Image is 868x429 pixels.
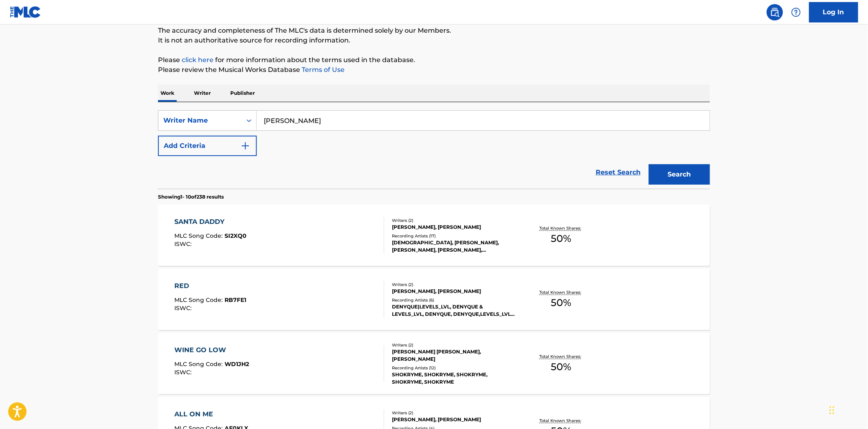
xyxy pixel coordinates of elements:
a: Log In [809,2,858,22]
a: Reset Search [592,163,645,181]
p: Publisher [228,85,257,102]
button: Add Criteria [158,136,257,156]
div: SANTA DADDY [175,217,247,227]
a: click here [182,56,214,64]
div: ALL ON ME [175,409,249,419]
div: Writers ( 2 ) [392,342,515,348]
p: Total Known Shares: [539,289,583,295]
span: 50 % [551,231,572,246]
div: Writers ( 2 ) [392,217,515,223]
div: Writer Name [163,116,237,125]
p: Total Known Shares: [539,353,583,360]
div: [PERSON_NAME], [PERSON_NAME] [392,223,515,231]
p: Please review the Musical Works Database [158,65,710,75]
div: WINE GO LOW [175,345,249,355]
span: ISWC : [175,369,194,376]
div: Recording Artists ( 17 ) [392,233,515,239]
img: MLC Logo [10,6,41,18]
img: 9d2ae6d4665cec9f34b9.svg [240,141,250,151]
p: Showing 1 - 10 of 238 results [158,193,224,201]
div: SHOKRYME, SHOKRYME, SHOKRYME, SHOKRYME, SHOKRYME [392,371,515,386]
div: Help [788,4,804,20]
form: Search Form [158,110,710,189]
p: It is not an authoritative source for recording information. [158,36,710,45]
div: Drag [830,398,835,422]
iframe: Chat Widget [827,390,868,429]
a: REDMLC Song Code:RB7FE1ISWC:Writers (2)[PERSON_NAME], [PERSON_NAME]Recording Artists (6)DENYQUE|L... [158,269,710,330]
span: MLC Song Code : [175,360,225,368]
span: RB7FE1 [225,296,247,304]
div: [PERSON_NAME] [PERSON_NAME], [PERSON_NAME] [392,348,515,363]
div: RED [175,281,247,291]
div: [PERSON_NAME], [PERSON_NAME] [392,416,515,423]
a: SANTA DADDYMLC Song Code:SI2XQ0ISWC:Writers (2)[PERSON_NAME], [PERSON_NAME]Recording Artists (17)... [158,205,710,266]
span: WD1JH2 [225,360,249,368]
div: Recording Artists ( 12 ) [392,365,515,371]
img: help [791,7,801,17]
p: The accuracy and completeness of The MLC's data is determined solely by our Members. [158,26,710,36]
span: SI2XQ0 [225,232,247,239]
span: MLC Song Code : [175,232,225,239]
p: Work [158,85,177,102]
button: Search [649,164,710,185]
a: Public Search [767,4,783,20]
div: [PERSON_NAME], [PERSON_NAME] [392,288,515,295]
div: DENYQUE|LEVELS_LVL, DENYQUE & LEVELS_LVL, DENYQUE, DENYQUE,LEVELS_LVL, DENYQUE & LEVELS_LVL [392,303,515,318]
p: Total Known Shares: [539,225,583,231]
img: search [770,7,780,17]
a: WINE GO LOWMLC Song Code:WD1JH2ISWC:Writers (2)[PERSON_NAME] [PERSON_NAME], [PERSON_NAME]Recordin... [158,333,710,394]
div: Recording Artists ( 6 ) [392,297,515,303]
div: Writers ( 2 ) [392,410,515,416]
div: Writers ( 2 ) [392,282,515,288]
div: [DEMOGRAPHIC_DATA], [PERSON_NAME], [PERSON_NAME], [PERSON_NAME], [DEMOGRAPHIC_DATA] [392,239,515,254]
p: Total Known Shares: [539,418,583,424]
p: Writer [191,85,213,102]
span: 50 % [551,360,572,374]
p: Please for more information about the terms used in the database. [158,55,710,65]
span: MLC Song Code : [175,296,225,304]
span: 50 % [551,295,572,310]
span: ISWC : [175,240,194,248]
a: Terms of Use [300,66,345,74]
span: ISWC : [175,304,194,312]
